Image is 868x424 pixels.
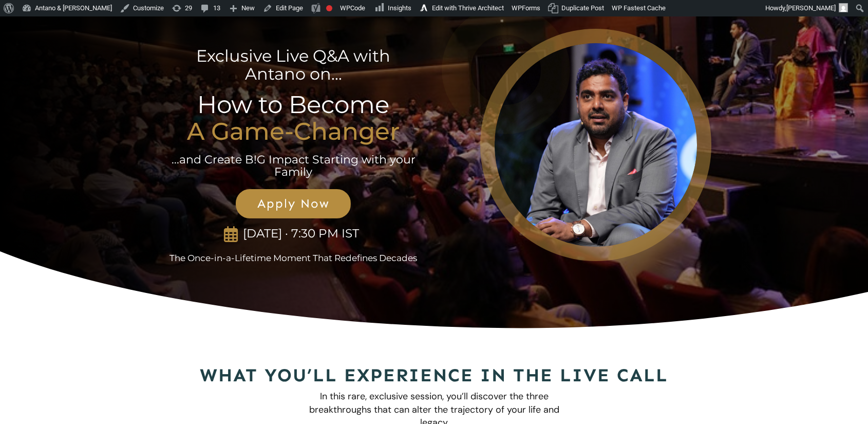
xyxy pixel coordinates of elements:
[197,90,389,119] span: How to Become
[786,4,836,12] span: [PERSON_NAME]
[238,227,363,241] p: [DATE] · 7:30 PM IST
[157,253,430,263] p: The Once-in-a-Lifetime Moment That Redefines Decades
[247,196,339,211] span: Apply Now
[171,154,417,178] p: ...and Create B!G Impact Starting with your Family
[187,117,400,146] strong: A Game-Changer
[236,189,351,218] a: Apply Now
[326,5,332,11] div: Focus keyphrase not set
[196,46,390,84] span: Exclusive Live Q&A with Antano on...
[388,4,411,12] span: Insights
[157,362,711,390] h2: What You’ll Experience in the Live Call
